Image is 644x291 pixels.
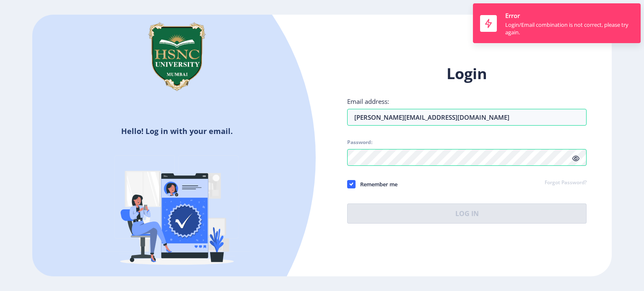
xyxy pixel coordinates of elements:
img: Verified-rafiki.svg [104,139,250,286]
span: Remember me [356,179,397,189]
input: Email address [347,109,587,126]
img: hsnc.png [135,15,219,98]
span: Error [505,11,520,20]
div: Login/Email combination is not correct, please try again. [505,21,634,36]
label: Email address: [347,97,389,106]
button: Log In [347,203,587,224]
label: Password: [347,139,372,146]
h1: Login [347,64,587,84]
a: Forgot Password? [545,179,587,187]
